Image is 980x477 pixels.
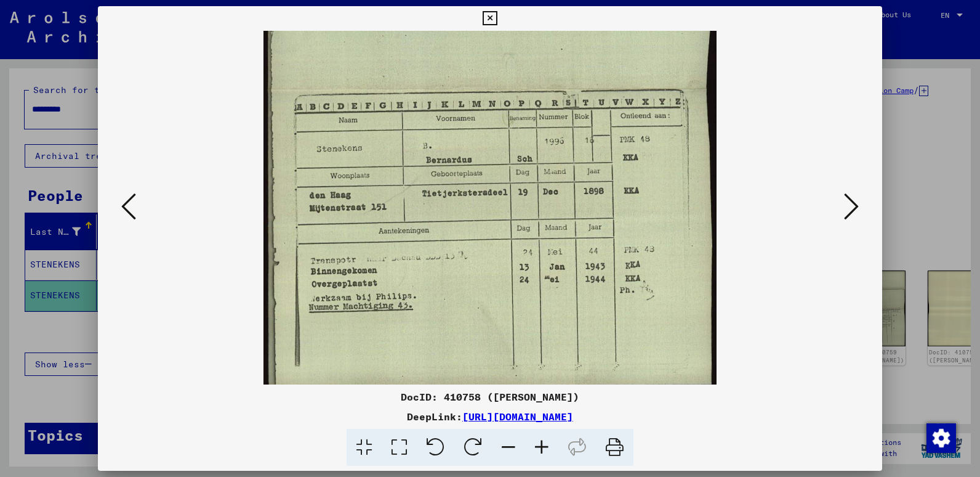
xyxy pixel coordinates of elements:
img: Change consent [926,423,956,453]
a: [URL][DOMAIN_NAME] [462,410,573,423]
div: Change consent [926,423,955,452]
div: DocID: 410758 ([PERSON_NAME]) [98,389,882,404]
div: DeepLink: [98,409,882,424]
